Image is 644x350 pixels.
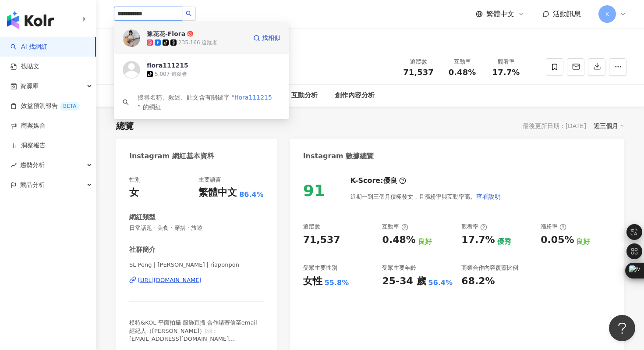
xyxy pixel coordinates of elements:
div: Instagram 數據總覽 [303,151,374,161]
div: 71,537 [303,233,340,247]
div: 網紅類型 [129,213,156,222]
div: 觀看率 [461,223,487,231]
div: 追蹤數 [402,57,435,66]
div: flora111215 [147,61,188,70]
a: [URL][DOMAIN_NAME] [129,276,264,284]
button: 查看說明 [476,188,501,205]
div: 漲粉率 [541,223,566,231]
div: 觀看率 [489,57,523,66]
div: 創作內容分析 [335,90,375,101]
div: 55.8% [325,278,349,288]
span: 日常話題 · 美食 · 穿搭 · 旅遊 [129,224,264,232]
div: 女性 [303,275,322,288]
span: 查看說明 [476,193,501,200]
div: 25-34 歲 [382,275,426,288]
div: 互動率 [382,223,408,231]
span: search [123,99,129,105]
a: searchAI 找網紅 [11,43,47,51]
div: 追蹤數 [303,223,320,231]
div: 主要語言 [198,176,221,184]
div: 總覽 [116,120,134,132]
div: 良好 [576,237,590,246]
div: 最後更新日期：[DATE] [523,122,586,129]
div: 女 [129,186,139,200]
span: K [605,9,609,19]
a: 找貼文 [11,62,39,71]
div: 商業合作內容覆蓋比例 [461,264,518,272]
div: 近期一到三個月積極發文，且漲粉率與互動率高。 [350,188,501,205]
div: 0.05% [541,233,574,247]
img: logo [7,11,54,29]
div: 優秀 [497,237,511,246]
div: 繁體中文 [198,186,237,200]
span: 17.7% [492,68,520,77]
div: 性別 [129,176,141,184]
div: [URL][DOMAIN_NAME] [138,276,202,284]
div: 良好 [418,237,432,246]
div: 235,166 追蹤者 [178,39,217,46]
img: KOL Avatar [123,29,140,47]
span: 資源庫 [20,76,39,96]
span: rise [11,162,17,168]
div: 0.48% [382,233,415,247]
div: 近三個月 [594,120,624,132]
span: flora111215 [235,94,272,101]
div: 17.7% [461,233,495,247]
span: 競品分析 [20,175,45,195]
span: SL Peng｜[PERSON_NAME] | riaponpon [129,261,264,269]
iframe: Help Scout Beacon - Open [609,315,635,341]
div: 91 [303,182,325,200]
span: search [186,11,192,17]
div: 68.2% [461,275,495,288]
img: KOL Avatar [123,61,140,79]
span: 找相似 [262,34,280,43]
span: 86.4% [239,190,264,200]
div: K-Score : [350,176,406,186]
div: 互動率 [446,57,479,66]
div: 搜尋名稱、敘述、貼文含有關鍵字 “ ” 的網紅 [138,93,280,112]
span: 趨勢分析 [20,155,45,175]
div: 56.4% [428,278,453,288]
a: 找相似 [253,29,280,47]
div: 互動分析 [291,90,318,101]
a: 商案媒合 [11,121,46,130]
div: 受眾主要年齡 [382,264,416,272]
a: 洞察報告 [11,141,46,150]
div: 優良 [383,176,397,186]
div: 社群簡介 [129,245,156,254]
span: 0.48% [449,68,476,77]
div: 豫花花-Flora [147,29,185,38]
span: 71,537 [403,68,433,77]
a: 效益預測報告BETA [11,102,80,111]
span: 活動訊息 [553,10,581,18]
div: Instagram 網紅基本資料 [129,151,214,161]
div: 受眾主要性別 [303,264,337,272]
div: 5,007 追蹤者 [155,71,187,78]
span: 繁體中文 [486,9,514,19]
